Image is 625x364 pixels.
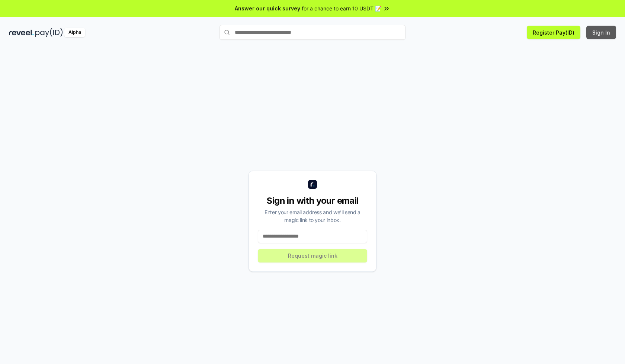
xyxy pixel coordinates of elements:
button: Register Pay(ID) [527,26,580,39]
button: Sign In [586,26,616,39]
img: pay_id [35,28,63,37]
div: Sign in with your email [258,195,367,207]
img: logo_small [308,180,317,189]
img: reveel_dark [9,28,34,37]
div: Alpha [64,28,85,37]
div: Enter your email address and we’ll send a magic link to your inbox. [258,208,367,224]
span: for a chance to earn 10 USDT 📝 [302,4,381,12]
span: Answer our quick survey [235,4,300,12]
